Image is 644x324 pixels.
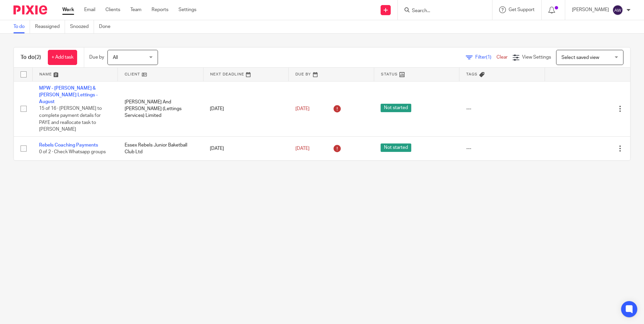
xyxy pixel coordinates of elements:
span: 15 of 16 · [PERSON_NAME] to complete payment details for PAYE and reallocate task to [PERSON_NAME] [39,106,102,132]
a: Settings [179,6,196,13]
a: Email [84,6,95,13]
a: Snoozed [70,20,94,33]
span: (1) [486,55,491,60]
span: View Settings [522,55,551,60]
span: Tags [466,72,478,76]
span: Select saved view [561,55,599,60]
td: [PERSON_NAME] And [PERSON_NAME] (Lettings Services) Limited [118,81,203,136]
p: [PERSON_NAME] [572,6,609,13]
a: Done [99,20,116,33]
a: Team [130,6,141,13]
span: All [113,55,118,60]
a: Work [62,6,74,13]
span: Filter [475,55,496,60]
td: Essex Rebels Junior Baketball Club Ltd [118,136,203,160]
a: Reports [152,6,168,13]
h1: To do [21,54,41,61]
a: To do [13,20,30,33]
td: [DATE] [203,81,289,136]
a: Rebels Coaching Payments [39,143,98,148]
span: [DATE] [295,146,310,151]
img: Pixie [13,5,47,14]
span: Not started [381,143,411,152]
span: [DATE] [295,106,310,111]
div: --- [466,105,538,112]
span: (2) [35,55,41,60]
a: + Add task [48,50,77,65]
p: Due by [89,54,104,61]
span: Not started [381,104,411,112]
img: svg%3E [612,5,623,15]
span: Get Support [509,7,535,12]
a: MPW - [PERSON_NAME] & [PERSON_NAME] Lettings - August [39,86,98,104]
a: Clear [496,55,508,60]
a: Reassigned [35,20,65,33]
span: 0 of 2 · Check Whatsapp groups [39,150,106,154]
td: [DATE] [203,136,289,160]
div: --- [466,145,538,152]
a: Clients [105,6,120,13]
input: Search [411,8,472,14]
